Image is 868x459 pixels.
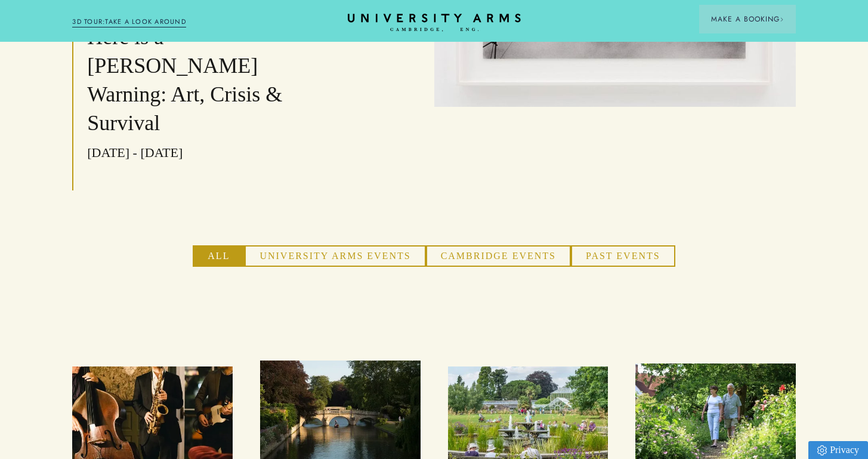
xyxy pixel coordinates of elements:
button: Make a BookingArrow icon [699,5,796,33]
p: [DATE] - [DATE] [87,142,324,163]
a: event Here is a [PERSON_NAME] Warning: Art, Crisis & Survival [DATE] - [DATE] [73,6,324,163]
a: 3D TOUR:TAKE A LOOK AROUND [72,17,186,27]
button: University Arms Events [245,245,425,267]
button: Past Events [571,245,675,267]
a: Privacy [808,441,868,459]
img: Arrow icon [780,17,784,21]
h3: Here is a [PERSON_NAME] Warning: Art, Crisis & Survival [87,23,324,138]
a: Home [348,14,521,32]
button: All [193,245,245,267]
span: Make a Booking [711,14,784,24]
img: Privacy [817,445,827,455]
button: Cambridge Events [426,245,571,267]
